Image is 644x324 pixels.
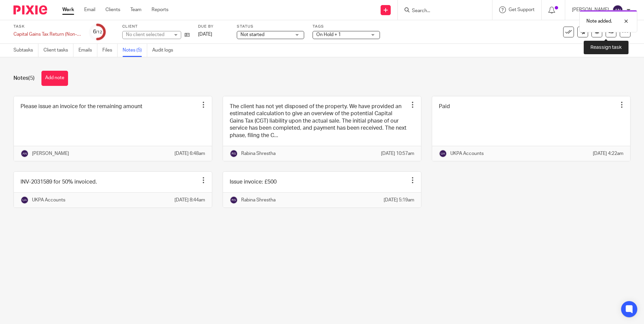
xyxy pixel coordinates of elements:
[13,44,38,57] a: Subtasks
[230,150,238,158] img: svg%3E
[198,32,212,37] span: [DATE]
[241,197,276,203] p: Rabina Shrestha
[13,75,35,82] h1: Notes
[13,31,81,38] div: Capital Gains Tax Return (Non-Resident)
[241,150,276,157] p: Rabina Shrestha
[21,196,29,204] img: svg%3E
[586,18,612,25] p: Note added.
[198,24,228,29] label: Due by
[123,44,147,57] a: Notes (5)
[593,150,623,157] p: [DATE] 4:22am
[316,32,341,37] span: On Hold + 1
[93,28,102,36] div: 6
[102,44,118,57] a: Files
[126,31,170,38] div: No client selected
[105,6,120,13] a: Clients
[152,44,178,57] a: Audit logs
[32,150,69,157] p: [PERSON_NAME]
[152,6,168,13] a: Reports
[96,30,102,34] small: /12
[62,6,74,13] a: Work
[13,5,47,14] img: Pixie
[612,5,623,15] img: svg%3E
[384,197,414,203] p: [DATE] 5:19am
[237,24,304,29] label: Status
[381,150,414,157] p: [DATE] 10:57am
[13,24,81,29] label: Task
[174,197,205,203] p: [DATE] 8:44am
[21,150,29,158] img: svg%3E
[439,150,447,158] img: svg%3E
[174,150,205,157] p: [DATE] 6:48am
[28,75,35,81] span: (5)
[78,44,97,57] a: Emails
[230,196,238,204] img: svg%3E
[41,71,68,86] button: Add note
[130,6,141,13] a: Team
[313,24,380,29] label: Tags
[32,197,65,203] p: UKPA Accounts
[122,24,190,29] label: Client
[84,6,95,13] a: Email
[240,32,264,37] span: Not started
[43,44,73,57] a: Client tasks
[450,150,484,157] p: UKPA Accounts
